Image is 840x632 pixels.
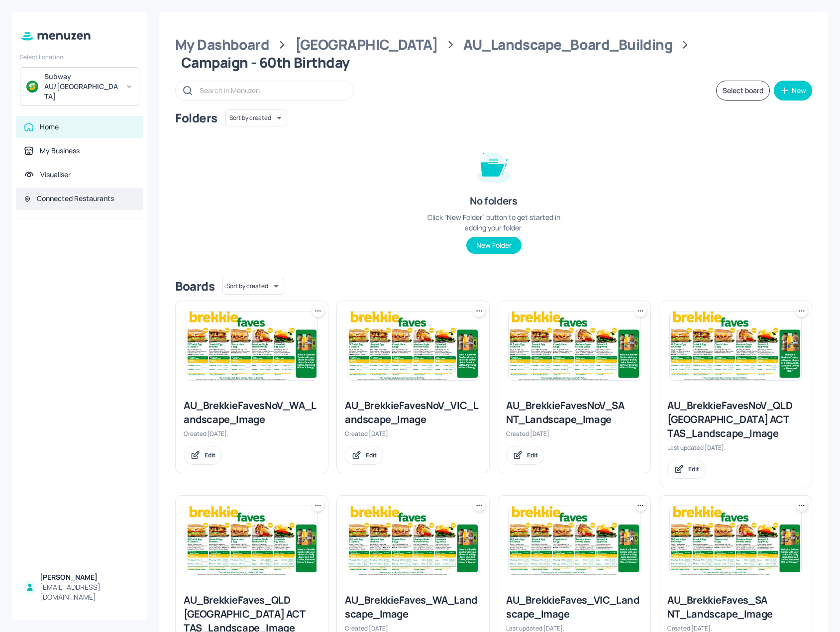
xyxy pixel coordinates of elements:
img: avatar [26,81,38,93]
input: Search in Menuzen [200,83,344,98]
img: 2025-08-13-1755052488882tu52zlxrh0d.jpeg [347,312,479,380]
img: 2025-08-13-1755052488882tu52zlxrh0d.jpeg [186,506,317,575]
div: Subway AU/[GEOGRAPHIC_DATA] [44,72,119,102]
img: 2025-08-13-1755052488882tu52zlxrh0d.jpeg [186,312,317,380]
div: AU_BrekkieFavesNoV_VIC_Landscape_Image [345,399,481,426]
div: Connected Restaurants [37,194,114,204]
div: Select Location [20,53,139,61]
div: New [792,87,806,94]
img: 2025-08-27-175625429720232v8ygvb21l.jpeg [509,506,640,575]
div: AU_BrekkieFavesNoV_QLD [GEOGRAPHIC_DATA] ACT TAS_Landscape_Image [667,399,804,440]
div: Click “New Folder” button to get started in adding your folder. [419,212,568,233]
div: Edit [366,451,377,459]
div: My Business [40,146,80,156]
div: [EMAIL_ADDRESS][DOMAIN_NAME] [40,582,135,602]
img: 2025-08-14-175514661442377zu8y18a7v.jpeg [670,312,801,380]
div: AU_Landscape_Board_Building [463,36,672,54]
div: Boards [175,278,214,294]
div: AU_BrekkieFaves_WA_Landscape_Image [345,593,481,621]
div: AU_BrekkieFaves_VIC_Landscape_Image [506,593,642,621]
img: 2025-08-13-17550515790531wlu5d8p5b8.jpeg [670,506,801,575]
div: Created [DATE]. [184,429,320,438]
div: Sort by created [225,108,287,128]
button: New [774,81,812,101]
div: Sort by created [222,276,284,296]
img: 2025-08-13-17550515790531wlu5d8p5b8.jpeg [347,506,479,575]
div: Visualiser [40,170,71,180]
div: Edit [205,451,215,459]
div: Created [DATE]. [345,429,481,438]
div: Folders [175,110,217,126]
button: Select board [716,81,770,101]
img: 2025-08-13-1755052488882tu52zlxrh0d.jpeg [509,312,640,380]
div: Created [DATE]. [506,429,642,438]
div: AU_BrekkieFaves_SA NT_Landscape_Image [667,593,804,621]
div: No folders [470,194,517,208]
button: New Folder [466,237,522,254]
div: Last updated [DATE]. [667,443,804,452]
div: AU_BrekkieFavesNoV_SA NT_Landscape_Image [506,399,642,426]
div: [GEOGRAPHIC_DATA] [295,36,438,54]
div: Edit [527,451,538,459]
div: Campaign - 60th Birthday [181,54,350,72]
div: My Dashboard [175,36,269,54]
div: Edit [688,465,699,473]
div: [PERSON_NAME] [40,572,135,582]
div: Home [40,122,59,132]
div: AU_BrekkieFavesNoV_WA_Landscape_Image [184,399,320,426]
img: folder-empty [469,140,519,190]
